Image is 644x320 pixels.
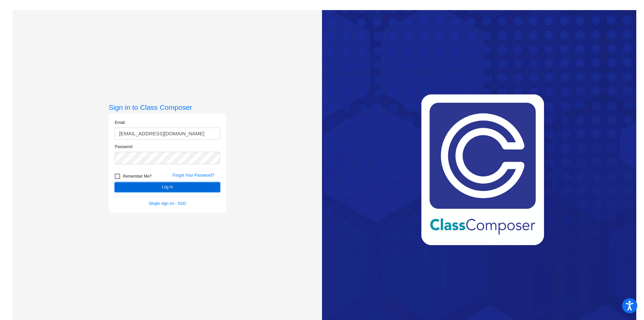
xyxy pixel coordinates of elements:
[123,172,152,180] span: Remember Me?
[115,120,125,126] label: Email
[172,173,214,178] a: Forgot Your Password?
[115,144,132,150] label: Password
[115,182,220,192] button: Log In
[109,103,226,111] h3: Sign in to Class Composer
[149,201,186,206] a: Single sign on - SSO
